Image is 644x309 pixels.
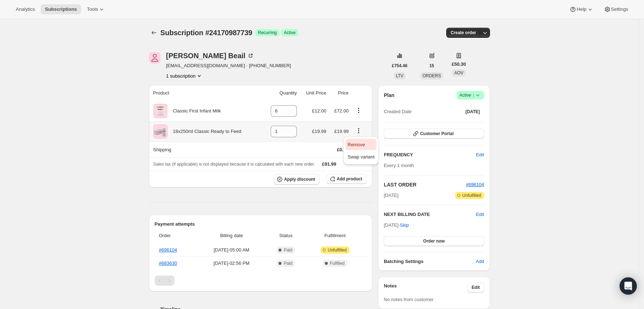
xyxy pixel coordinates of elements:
[451,30,476,36] span: Create order
[423,73,441,78] span: ORDERS
[166,52,254,59] div: [PERSON_NAME] Beail
[620,277,637,295] div: Open Intercom Messenger
[467,282,484,292] button: Edit
[384,222,409,228] span: [DATE] ·
[328,247,347,253] span: Unfulfilled
[262,85,299,101] th: Quantity
[454,70,463,75] span: AOV
[16,6,35,12] span: Analytics
[577,6,586,12] span: Help
[476,151,484,158] span: Edit
[384,129,484,139] button: Customer Portal
[284,30,296,36] span: Active
[168,107,221,115] div: Classic First Infant Milk
[384,258,476,265] h6: Batching Settings
[284,260,292,266] span: Paid
[345,151,377,162] button: Swap variant
[153,104,168,118] img: product img
[473,92,474,98] span: |
[466,109,480,115] span: [DATE]
[400,222,409,229] span: Skip
[308,232,362,239] span: Fulfillment
[471,256,488,267] button: Add
[347,142,365,147] span: Remove
[353,127,364,135] button: Product actions
[452,61,466,68] span: £50.30
[476,258,484,265] span: Add
[396,73,403,78] span: LTV
[345,139,377,150] button: Remove
[425,61,438,71] button: 15
[599,4,633,14] button: Settings
[258,30,277,36] span: Recurring
[461,107,484,117] button: [DATE]
[388,61,412,71] button: £754.46
[472,285,480,290] span: Edit
[334,108,349,114] span: £72.00
[384,211,476,218] h2: NEXT BILLING DATE
[312,108,326,114] span: £12.00
[268,232,303,239] span: Status
[312,129,326,134] span: £19.99
[149,28,159,38] button: Subscriptions
[199,260,264,267] span: [DATE] · 02:56 PM
[155,228,197,244] th: Order
[347,154,374,160] span: Swap variant
[11,4,39,14] button: Analytics
[429,63,434,69] span: 15
[396,220,413,231] button: Skip
[327,174,367,184] button: Add product
[466,182,484,187] a: #696104
[472,149,488,161] button: Edit
[384,192,398,199] span: [DATE]
[328,85,351,101] th: Price
[160,29,252,37] span: Subscription #24170987739
[384,108,411,115] span: Created Date
[423,238,445,244] span: Order now
[284,247,292,253] span: Paid
[384,92,395,99] h2: Plan
[155,221,367,228] h2: Payment attempts
[337,176,362,182] span: Add product
[384,181,466,188] h2: LAST ORDER
[353,106,364,114] button: Product actions
[420,131,453,137] span: Customer Portal
[466,181,484,188] button: #696104
[159,260,177,266] a: #683630
[384,297,434,302] span: No notes from customer
[166,72,203,79] button: Product actions
[337,147,349,152] span: £0.00
[199,246,264,254] span: [DATE] · 05:00 AM
[41,4,81,14] button: Subscriptions
[384,163,414,168] span: Every 1 month
[322,161,336,167] span: £91.99
[45,6,77,12] span: Subscriptions
[159,247,177,253] a: #696104
[155,276,367,286] nav: Pagination
[166,62,291,69] span: [EMAIL_ADDRESS][DOMAIN_NAME] · [PHONE_NUMBER]
[384,236,484,246] button: Order now
[384,282,467,292] h3: Notes
[87,6,98,12] span: Tools
[334,129,349,134] span: £19.99
[153,124,168,139] img: product img
[149,85,263,101] th: Product
[459,92,481,99] span: Active
[611,6,628,12] span: Settings
[384,151,476,158] h2: FREQUENCY
[168,128,242,135] div: 18x250ml Classic Ready to Feed
[83,4,109,14] button: Tools
[284,176,315,182] span: Apply discount
[149,52,160,64] span: Emma Beail
[274,174,319,185] button: Apply discount
[476,211,484,218] button: Edit
[153,162,315,167] span: Sales tax (if applicable) is not displayed because it is calculated with each new order.
[462,193,481,198] span: Unfulfilled
[565,4,598,14] button: Help
[299,85,328,101] th: Unit Price
[149,142,263,157] th: Shipping
[330,260,345,266] span: Fulfilled
[199,232,264,239] span: Billing date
